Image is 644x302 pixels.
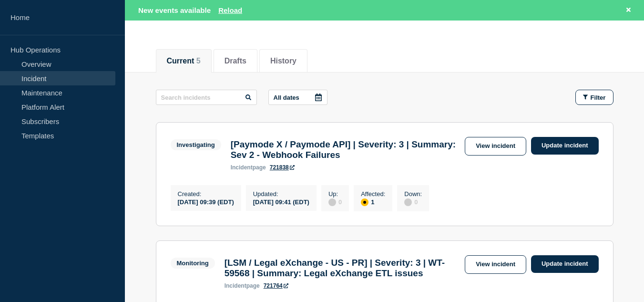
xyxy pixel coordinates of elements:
[404,190,422,198] p: Down :
[171,139,221,150] span: Investigating
[328,198,336,206] div: disabled
[531,255,599,273] a: Update incident
[225,258,460,279] h3: [LSM / Legal eXchange - US - PR] | Severity: 3 | WT-59568 | Summary: Legal eXchange ETL issues
[361,198,385,206] div: 1
[178,190,234,198] p: Created :
[225,282,260,289] p: page
[231,139,460,160] h3: [Paymode X / Paymode API] | Severity: 3 | Summary: Sev 2 - Webhook Failures
[361,190,385,198] p: Affected :
[196,57,201,65] span: 5
[264,282,288,289] a: 721764
[361,198,368,206] div: affected
[231,164,253,171] span: incident
[156,90,257,105] input: Search incidents
[268,90,327,105] button: All dates
[171,258,215,269] span: Monitoring
[531,137,599,155] a: Update incident
[167,57,201,65] button: Current 5
[218,6,242,14] button: Reload
[270,57,296,65] button: History
[178,198,234,206] div: [DATE] 09:39 (EDT)
[575,90,613,105] button: Filter
[270,164,295,171] a: 721838
[465,255,526,274] a: View incident
[225,282,246,289] span: incident
[404,198,422,206] div: 0
[225,57,246,65] button: Drafts
[328,190,342,198] p: Up :
[253,190,309,198] p: Updated :
[138,6,211,14] span: New events available
[231,164,266,171] p: page
[253,198,309,206] div: [DATE] 09:41 (EDT)
[404,198,412,206] div: disabled
[465,137,526,156] a: View incident
[274,94,299,101] p: All dates
[328,198,342,206] div: 0
[591,94,606,101] span: Filter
